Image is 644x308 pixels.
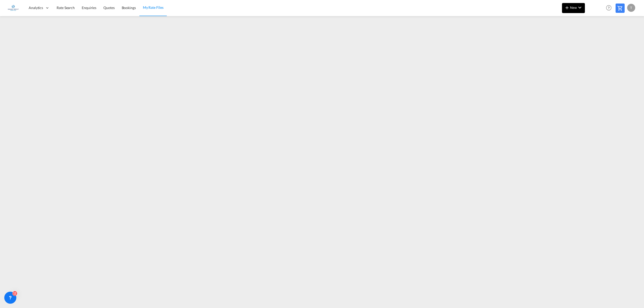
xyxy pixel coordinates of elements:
[29,5,43,10] span: Analytics
[8,2,19,14] img: 6a2c35f0b7c411ef99d84d375d6e7407.jpg
[103,6,114,10] span: Quotes
[82,6,96,10] span: Enquiries
[122,6,136,10] span: Bookings
[605,4,616,13] div: Help
[562,3,585,13] button: icon-plus 400-fgNewicon-chevron-down
[564,5,570,11] md-icon: icon-plus 400-fg
[627,4,635,12] div: T
[143,5,164,10] span: My Rate Files
[605,4,613,12] span: Help
[577,5,583,11] md-icon: icon-chevron-down
[564,6,583,10] span: New
[57,6,75,10] span: Rate Search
